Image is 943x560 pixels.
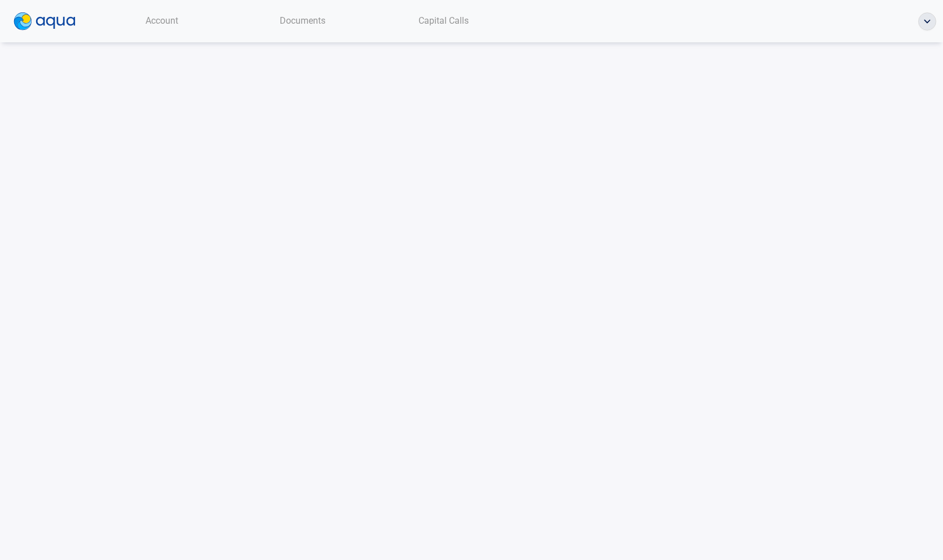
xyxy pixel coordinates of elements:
span: Account [146,15,178,26]
a: Account [91,9,232,32]
button: ellipse [918,12,936,30]
img: ellipse [919,13,936,30]
a: Documents [232,9,373,32]
a: Capital Calls [373,9,514,32]
span: Capital Calls [418,15,469,26]
span: Documents [280,15,325,26]
img: logo [14,12,76,30]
